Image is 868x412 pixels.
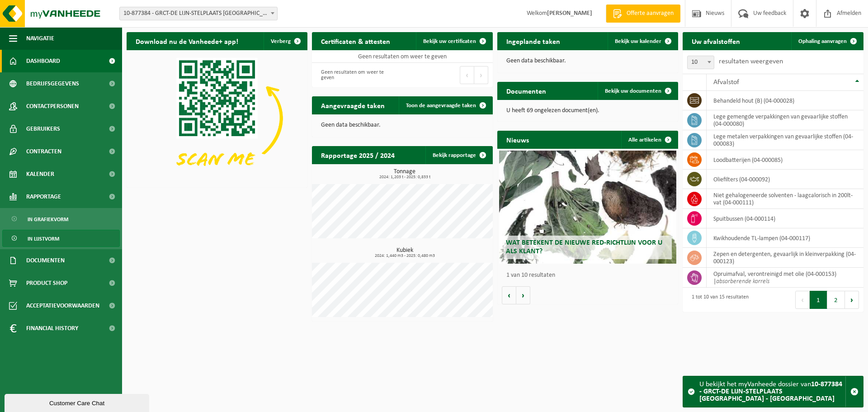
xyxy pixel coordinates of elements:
td: kwikhoudende TL-lampen (04-000117) [707,228,863,248]
td: lege metalen verpakkingen van gevaarlijke stoffen (04-000083) [707,130,863,150]
span: Navigatie [26,27,54,50]
td: zepen en detergenten, gevaarlijk in kleinverpakking (04-000123) [707,248,863,268]
div: Geen resultaten om weer te geven [316,65,398,85]
span: Ophaling aanvragen [798,38,847,44]
button: Verberg [264,32,307,50]
span: Bedrijfsgegevens [26,72,79,95]
a: Bekijk uw kalender [608,32,677,50]
span: Bekijk uw documenten [605,88,661,94]
span: Dashboard [26,50,60,72]
span: Documenten [26,249,65,272]
a: In lijstvorm [2,230,120,247]
div: U bekijkt het myVanheede dossier van [699,376,845,407]
span: Contracten [26,140,61,163]
button: 1 [810,291,827,309]
a: Ophaling aanvragen [791,32,863,50]
a: Offerte aanvragen [606,5,680,23]
button: Next [845,291,859,309]
button: 2 [827,291,845,309]
button: Previous [460,66,474,84]
span: Bekijk uw kalender [615,38,661,44]
h2: Ingeplande taken [497,32,569,50]
span: Toon de aangevraagde taken [406,103,476,109]
span: Bekijk uw certificaten [423,38,476,44]
button: Vorige [502,286,516,304]
img: Download de VHEPlus App [127,50,307,186]
button: Previous [795,291,810,309]
td: oliefilters (04-000092) [707,170,863,189]
span: Gebruikers [26,118,60,140]
a: Bekijk uw documenten [598,82,677,100]
span: Kalender [26,163,54,185]
a: Alle artikelen [621,131,677,149]
h2: Documenten [497,82,555,99]
i: absorberende korrels [716,278,769,285]
p: Geen data beschikbaar. [321,122,484,128]
h2: Aangevraagde taken [312,96,394,114]
strong: [PERSON_NAME] [547,10,592,17]
p: U heeft 69 ongelezen document(en). [506,108,669,114]
span: Wat betekent de nieuwe RED-richtlijn voor u als klant? [506,239,662,255]
td: lege gemengde verpakkingen van gevaarlijke stoffen (04-000080) [707,110,863,130]
span: 2024: 1,440 m3 - 2025: 0,480 m3 [316,254,493,258]
span: 2024: 1,203 t - 2025: 0,833 t [316,175,493,180]
h2: Certificaten & attesten [312,32,399,50]
span: Acceptatievoorwaarden [26,294,99,317]
span: Verberg [271,38,291,44]
a: In grafiekvorm [2,210,120,227]
a: Toon de aangevraagde taken [399,96,492,114]
td: niet gehalogeneerde solventen - laagcalorisch in 200lt-vat (04-000111) [707,189,863,209]
h2: Nieuws [497,131,538,148]
span: Offerte aanvragen [624,9,676,18]
td: loodbatterijen (04-000085) [707,150,863,170]
strong: 10-877384 - GRCT-DE LIJN-STELPLAATS [GEOGRAPHIC_DATA] - [GEOGRAPHIC_DATA] [699,381,842,403]
button: Next [474,66,488,84]
h3: Kubiek [316,247,493,258]
a: Bekijk rapportage [425,146,492,164]
iframe: chat widget [5,392,151,412]
span: In grafiekvorm [28,211,68,228]
span: Financial History [26,317,78,340]
span: 10 [688,56,714,69]
div: 1 tot 10 van 15 resultaten [687,290,749,310]
span: Product Shop [26,272,67,294]
span: Afvalstof [713,79,739,86]
span: Rapportage [26,185,61,208]
p: Geen data beschikbaar. [506,58,669,64]
td: spuitbussen (04-000114) [707,209,863,228]
span: 10-877384 - GRCT-DE LIJN-STELPLAATS DESTELBERGEN - DESTELBERGEN [120,7,277,20]
button: Volgende [516,286,530,304]
span: 10 [687,56,714,69]
td: behandeld hout (B) (04-000028) [707,91,863,110]
a: Bekijk uw certificaten [416,32,492,50]
td: Geen resultaten om weer te geven [312,50,493,63]
h3: Tonnage [316,169,493,180]
h2: Rapportage 2025 / 2024 [312,146,404,164]
td: opruimafval, verontreinigd met olie (04-000153) | [707,268,863,288]
p: 1 van 10 resultaten [506,272,674,279]
span: In lijstvorm [28,230,59,247]
span: 10-877384 - GRCT-DE LIJN-STELPLAATS DESTELBERGEN - DESTELBERGEN [119,7,278,20]
h2: Download nu de Vanheede+ app! [127,32,247,50]
a: Wat betekent de nieuwe RED-richtlijn voor u als klant? [499,151,676,264]
label: resultaten weergeven [719,58,783,65]
h2: Uw afvalstoffen [683,32,749,50]
span: Contactpersonen [26,95,79,118]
